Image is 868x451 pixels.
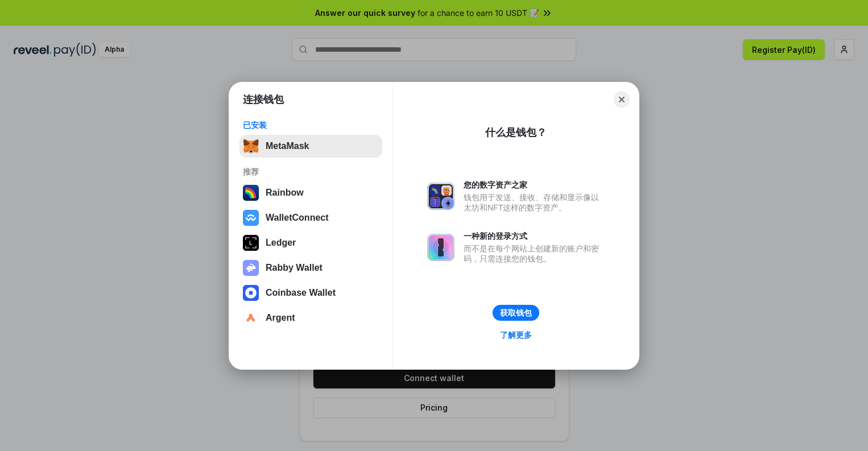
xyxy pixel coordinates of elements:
img: svg+xml,%3Csvg%20width%3D%22120%22%20height%3D%22120%22%20viewBox%3D%220%200%20120%20120%22%20fil... [243,185,259,201]
img: svg+xml,%3Csvg%20xmlns%3D%22http%3A%2F%2Fwww.w3.org%2F2000%2Fsvg%22%20fill%3D%22none%22%20viewBox... [427,234,454,261]
img: svg+xml,%3Csvg%20xmlns%3D%22http%3A%2F%2Fwww.w3.org%2F2000%2Fsvg%22%20fill%3D%22none%22%20viewBox... [427,183,454,210]
a: 了解更多 [493,328,539,342]
button: Rabby Wallet [239,256,382,279]
img: svg+xml,%3Csvg%20width%3D%2228%22%20height%3D%2228%22%20viewBox%3D%220%200%2028%2028%22%20fill%3D... [243,210,259,226]
button: Coinbase Wallet [239,282,382,304]
div: 推荐 [243,167,379,177]
img: svg+xml,%3Csvg%20xmlns%3D%22http%3A%2F%2Fwww.w3.org%2F2000%2Fsvg%22%20fill%3D%22none%22%20viewBox... [243,260,259,276]
div: 获取钱包 [500,308,532,318]
div: 钱包用于发送、接收、存储和显示像以太坊和NFT这样的数字资产。 [464,192,605,213]
button: 获取钱包 [493,305,539,321]
button: Ledger [239,231,382,254]
button: Argent [239,307,382,329]
div: Rainbow [266,188,304,198]
button: Close [614,92,630,107]
div: 而不是在每个网站上创建新的账户和密码，只需连接您的钱包。 [464,243,605,264]
button: Rainbow [239,181,382,204]
div: 了解更多 [500,330,532,340]
div: 已安装 [243,120,379,130]
button: WalletConnect [239,206,382,229]
img: svg+xml,%3Csvg%20fill%3D%22none%22%20height%3D%2233%22%20viewBox%3D%220%200%2035%2033%22%20width%... [243,138,259,154]
div: 您的数字资产之家 [464,180,605,190]
div: Ledger [266,238,296,248]
div: 什么是钱包？ [485,126,547,139]
div: Coinbase Wallet [266,288,336,298]
div: Argent [266,313,295,323]
div: 一种新的登录方式 [464,231,605,241]
div: MetaMask [266,141,309,151]
div: Rabby Wallet [266,263,323,273]
img: svg+xml,%3Csvg%20width%3D%2228%22%20height%3D%2228%22%20viewBox%3D%220%200%2028%2028%22%20fill%3D... [243,285,259,301]
img: svg+xml,%3Csvg%20xmlns%3D%22http%3A%2F%2Fwww.w3.org%2F2000%2Fsvg%22%20width%3D%2228%22%20height%3... [243,235,259,251]
img: svg+xml,%3Csvg%20width%3D%2228%22%20height%3D%2228%22%20viewBox%3D%220%200%2028%2028%22%20fill%3D... [243,310,259,326]
button: MetaMask [239,135,382,158]
div: WalletConnect [266,213,329,223]
h1: 连接钱包 [243,93,284,106]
